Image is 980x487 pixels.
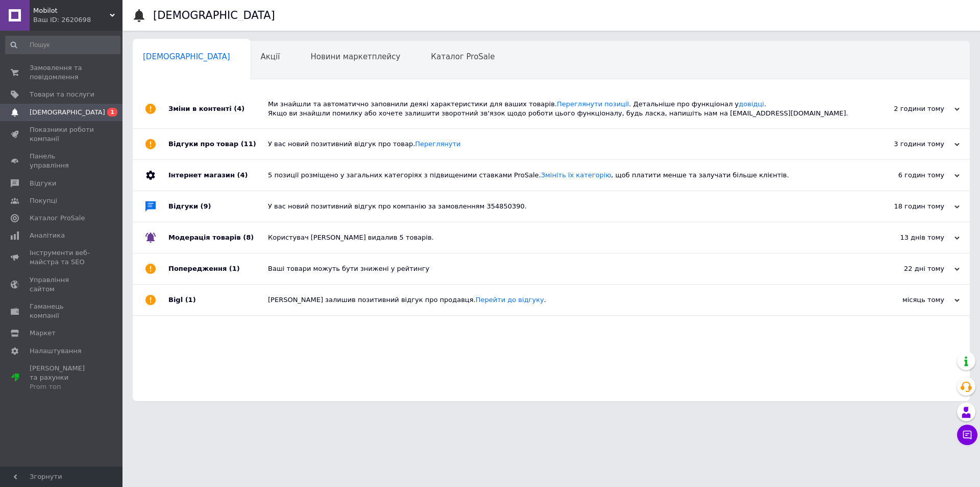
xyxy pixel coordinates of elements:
span: [PERSON_NAME] та рахунки [30,364,94,392]
a: Переглянути [415,140,460,148]
span: (4) [237,171,248,179]
span: (1) [185,296,196,304]
div: 5 позиції розміщено у загальних категоріях з підвищеними ставками ProSale. , щоб платити менше та... [268,171,857,180]
div: Користувач [PERSON_NAME] видалив 5 товарів. [268,233,857,242]
span: Новини маркетплейсу [310,52,400,61]
span: Каталог ProSale [431,52,495,61]
span: 1 [107,108,117,117]
span: Каталог ProSale [30,214,85,223]
span: (1) [229,265,240,272]
span: (4) [234,105,244,112]
span: Аналітика [30,231,65,240]
span: Покупці [30,196,57,205]
span: Товари та послуги [30,90,94,99]
div: Відгуки про товар [168,129,268,159]
a: довідці [739,100,764,108]
div: Ваш ID: 2620698 [33,15,122,25]
h1: [DEMOGRAPHIC_DATA] [153,9,275,21]
span: [DEMOGRAPHIC_DATA] [143,52,230,61]
a: Змініть їх категорію [541,171,611,179]
div: Зміни в контенті [168,89,268,128]
span: Маркет [30,329,56,338]
span: (11) [241,140,256,148]
span: Акції [261,52,280,61]
div: місяць тому [857,295,960,305]
span: Замовлення та повідомлення [30,63,94,82]
div: У вас новий позитивний відгук про компанію за замовленням 354850390. [268,202,857,211]
span: (9) [201,202,211,210]
div: Відгуки [168,191,268,222]
div: У вас новий позитивний відгук про товар. [268,140,857,149]
span: Відгуки [30,179,56,188]
span: Mobilot [33,6,110,15]
span: [DEMOGRAPHIC_DATA] [30,108,105,117]
a: Перейти до відгуку [476,296,544,304]
div: Інтернет магазин [168,160,268,191]
span: Показники роботи компанії [30,125,94,144]
div: Попередження [168,253,268,284]
span: Панель управління [30,152,94,170]
button: Чат з покупцем [957,425,977,445]
span: Управління сайтом [30,275,94,294]
div: Prom топ [30,382,94,391]
div: Ми знайшли та автоматично заповнили деякі характеристики для ваших товарів. . Детальніше про функ... [268,100,857,118]
div: 22 дні тому [857,264,960,273]
div: Модерація товарів [168,222,268,253]
input: Пошук [5,36,120,54]
a: Переглянути позиції [557,100,629,108]
span: (8) [243,234,254,241]
div: Bigl [168,285,268,315]
div: 18 годин тому [857,202,960,211]
div: [PERSON_NAME] залишив позитивний відгук про продавця. . [268,295,857,305]
span: Інструменти веб-майстра та SEO [30,248,94,267]
div: 3 години тому [857,140,960,149]
div: 13 днів тому [857,233,960,242]
div: 6 годин тому [857,171,960,180]
div: Ваші товари можуть бути знижені у рейтингу [268,264,857,273]
span: Гаманець компанії [30,302,94,320]
span: Налаштування [30,346,82,356]
div: 2 години тому [857,104,960,113]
